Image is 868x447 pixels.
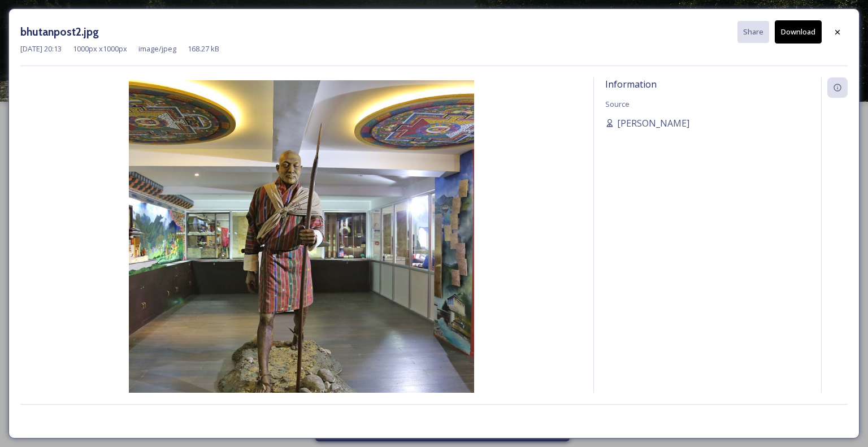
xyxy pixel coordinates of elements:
[775,20,822,44] button: Download
[617,116,689,130] span: [PERSON_NAME]
[605,99,630,109] span: Source
[20,80,582,426] img: bhutanpost2.jpg
[20,24,99,40] h3: bhutanpost2.jpg
[188,44,219,54] span: 168.27 kB
[73,44,127,54] span: 1000 px x 1000 px
[20,44,62,54] span: [DATE] 20:13
[605,78,657,90] span: Information
[737,21,769,43] button: Share
[138,44,176,54] span: image/jpeg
